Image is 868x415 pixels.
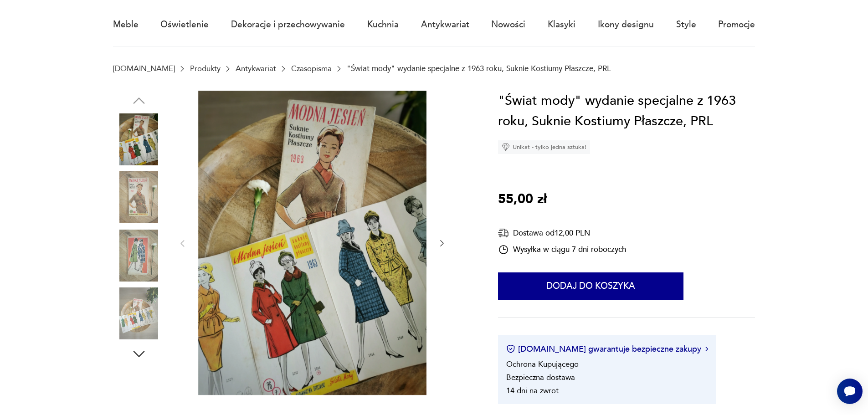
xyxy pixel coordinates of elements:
[705,347,708,351] img: Ikona strzałki w prawo
[291,64,332,73] a: Czasopisma
[498,140,590,154] div: Unikat - tylko jedna sztuka!
[421,4,469,46] a: Antykwariat
[367,4,399,46] a: Kuchnia
[113,171,165,223] img: Zdjęcie produktu "Świat mody" wydanie specjalne z 1963 roku, Suknie Kostiumy Płaszcze, PRL
[113,64,175,73] a: [DOMAIN_NAME]
[347,64,611,73] p: "Świat mody" wydanie specjalne z 1963 roku, Suknie Kostiumy Płaszcze, PRL
[236,64,276,73] a: Antykwariat
[506,385,559,396] li: 14 dni na zwrot
[113,287,165,339] img: Zdjęcie produktu "Świat mody" wydanie specjalne z 1963 roku, Suknie Kostiumy Płaszcze, PRL
[676,4,696,46] a: Style
[498,227,509,239] img: Ikona dostawy
[198,91,426,395] img: Zdjęcie produktu "Świat mody" wydanie specjalne z 1963 roku, Suknie Kostiumy Płaszcze, PRL
[506,372,575,383] li: Bezpieczna dostawa
[498,91,755,132] h1: "Świat mody" wydanie specjalne z 1963 roku, Suknie Kostiumy Płaszcze, PRL
[498,189,547,210] p: 55,00 zł
[718,4,755,46] a: Promocje
[837,379,863,404] iframe: Smartsupp widget button
[498,272,683,300] button: Dodaj do koszyka
[506,359,579,369] li: Ochrona Kupującego
[498,244,626,255] div: Wysyłka w ciągu 7 dni roboczych
[498,227,626,239] div: Dostawa od 12,00 PLN
[113,4,139,46] a: Meble
[231,4,345,46] a: Dekoracje i przechowywanie
[113,113,165,165] img: Zdjęcie produktu "Świat mody" wydanie specjalne z 1963 roku, Suknie Kostiumy Płaszcze, PRL
[502,143,510,151] img: Ikona diamentu
[113,230,165,282] img: Zdjęcie produktu "Świat mody" wydanie specjalne z 1963 roku, Suknie Kostiumy Płaszcze, PRL
[491,4,525,46] a: Nowości
[598,4,654,46] a: Ikony designu
[506,343,708,355] button: [DOMAIN_NAME] gwarantuje bezpieczne zakupy
[190,64,221,73] a: Produkty
[548,4,575,46] a: Klasyki
[160,4,209,46] a: Oświetlenie
[506,344,515,354] img: Ikona certyfikatu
